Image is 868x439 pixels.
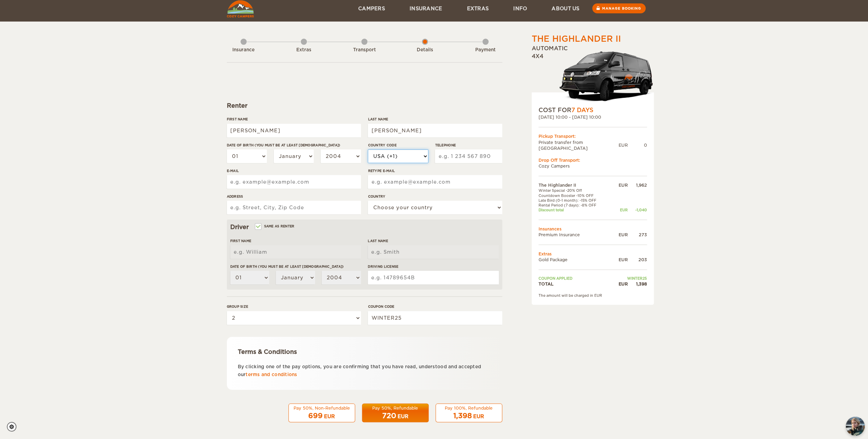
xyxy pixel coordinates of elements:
[846,417,865,436] img: Freyja at Cozy Campers
[539,188,611,193] td: Winter Special -20% Off
[227,143,361,148] label: Date of birth (You must be at least [DEMOGRAPHIC_DATA])
[366,405,424,411] div: Pay 50%, Refundable
[539,281,611,287] td: TOTAL
[628,142,647,148] div: 0
[539,193,611,198] td: Countdown Booster -10% OFF
[628,257,647,263] div: 203
[227,117,361,122] label: First Name
[398,413,409,420] div: EUR
[539,163,647,169] td: Cozy Campers
[238,348,491,356] div: Terms & Conditions
[539,157,647,163] div: Drop Off Transport:
[435,149,502,163] input: e.g. 1 234 567 890
[571,107,593,114] span: 7 Days
[230,223,499,231] div: Driver
[256,223,295,229] label: Same as renter
[288,403,355,423] button: Pay 50%, Non-Refundable 699 EUR
[532,45,654,106] div: Automatic 4x4
[559,47,654,106] img: stor-langur-223.png
[362,403,429,423] button: Pay 50%, Refundable 720 EUR
[225,47,262,53] div: Insurance
[628,281,647,287] div: 1,398
[539,251,647,257] td: Extras
[539,203,611,208] td: Rental Period (7 days): -8% OFF
[539,134,647,139] div: Pickup Transport:
[539,198,611,203] td: Late Bird (0-1 month): -15% OFF
[227,168,361,173] label: E-mail
[406,47,444,53] div: Details
[368,194,502,199] label: Country
[846,417,865,436] button: chat-button
[230,264,361,269] label: Date of birth (You must be at least [DEMOGRAPHIC_DATA])
[539,226,647,232] td: Insurances
[227,0,254,17] img: Cozy Campers
[539,115,647,120] div: [DATE] 10:00 - [DATE] 10:00
[238,363,491,379] p: By clicking one of the pay options, you are confirming that you have read, understood and accepte...
[382,412,396,420] span: 720
[436,403,502,423] button: Pay 100%, Refundable 1,398 EUR
[619,142,628,148] div: EUR
[611,281,627,287] div: EUR
[368,238,498,243] label: Last Name
[246,372,297,377] a: terms and conditions
[285,47,323,53] div: Extras
[539,139,619,151] td: Private transfer from [GEOGRAPHIC_DATA]
[539,182,611,188] td: The Highlander II
[368,264,498,269] label: Driving License
[308,412,323,420] span: 699
[230,245,361,259] input: e.g. William
[539,106,647,114] div: COST FOR
[440,405,498,411] div: Pay 100%, Refundable
[611,182,627,188] div: EUR
[592,3,646,13] a: Manage booking
[435,143,502,148] label: Telephone
[227,102,502,110] div: Renter
[473,413,484,420] div: EUR
[324,413,335,420] div: EUR
[532,33,621,45] div: The Highlander II
[611,257,627,263] div: EUR
[368,175,502,189] input: e.g. example@example.com
[227,304,361,309] label: Group size
[628,208,647,213] div: -1,040
[539,276,611,281] td: Coupon applied
[539,257,611,263] td: Gold Package
[368,124,502,137] input: e.g. Smith
[467,47,504,53] div: Payment
[628,182,647,188] div: 1,962
[368,143,428,148] label: Country Code
[230,238,361,243] label: First Name
[368,304,502,309] label: Coupon code
[539,208,611,213] td: Discount total
[611,276,647,281] td: WINTER25
[368,245,498,259] input: e.g. Smith
[227,201,361,214] input: e.g. Street, City, Zip Code
[539,293,647,298] div: The amount will be charged in EUR
[368,271,498,284] input: e.g. 14789654B
[256,225,260,229] input: Same as renter
[227,124,361,137] input: e.g. William
[293,405,351,411] div: Pay 50%, Non-Refundable
[7,422,21,431] a: Cookie settings
[346,47,383,53] div: Transport
[611,208,627,213] div: EUR
[628,232,647,238] div: 273
[227,194,361,199] label: Address
[368,117,502,122] label: Last Name
[227,175,361,189] input: e.g. example@example.com
[368,168,502,173] label: Retype E-mail
[611,232,627,238] div: EUR
[539,232,611,238] td: Premium Insurance
[453,412,472,420] span: 1,398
